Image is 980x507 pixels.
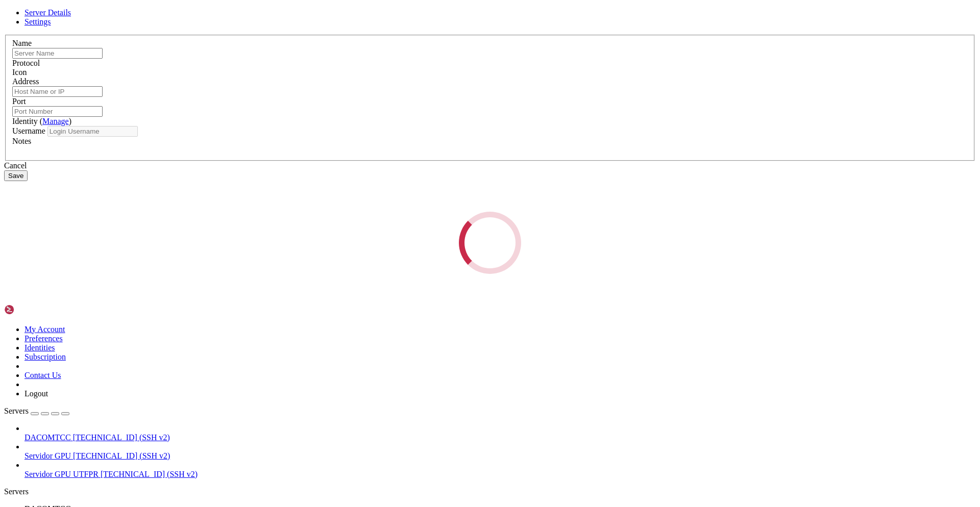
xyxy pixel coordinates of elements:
span: Servidor GPU UTFPR [24,470,99,478]
label: Notes [12,137,31,145]
a: Servers [4,407,69,415]
a: Servidor GPU UTFPR [TECHNICAL_ID] (SSH v2) [24,470,976,479]
button: Save [4,170,28,181]
label: Address [12,77,39,86]
a: Contact Us [24,371,61,379]
input: Port Number [12,106,103,117]
span: [TECHNICAL_ID] (SSH v2) [73,451,170,460]
input: Server Name [12,48,103,59]
li: DACOMTCC [TECHNICAL_ID] (SSH v2) [24,424,976,442]
span: Servers [4,407,29,415]
span: [TECHNICAL_ID] (SSH v2) [101,470,198,478]
label: Protocol [12,59,40,67]
span: DACOMTCC [24,433,71,442]
div: (0, 1) [4,13,8,22]
img: Shellngn [4,305,63,315]
a: Servidor GPU [TECHNICAL_ID] (SSH v2) [24,451,976,461]
div: Loading... [446,199,534,287]
span: Servidor GPU [24,451,71,460]
span: ( ) [40,117,71,125]
a: Manage [42,117,69,125]
a: Settings [24,17,51,26]
a: Identities [24,343,55,352]
a: DACOMTCC [TECHNICAL_ID] (SSH v2) [24,433,976,442]
span: [TECHNICAL_ID] (SSH v2) [73,433,170,442]
a: Subscription [24,352,66,361]
a: Server Details [24,8,71,17]
input: Login Username [47,126,138,137]
label: Username [12,126,45,135]
a: Preferences [24,334,63,343]
li: Servidor GPU [TECHNICAL_ID] (SSH v2) [24,442,976,461]
label: Icon [12,68,27,77]
x-row: Connecting [TECHNICAL_ID]... [4,4,846,13]
label: Name [12,39,32,47]
input: Host Name or IP [12,86,103,97]
div: Cancel [4,161,976,170]
label: Identity [12,117,71,125]
li: Servidor GPU UTFPR [TECHNICAL_ID] (SSH v2) [24,461,976,479]
label: Port [12,97,26,106]
a: Logout [24,389,48,398]
a: My Account [24,325,65,334]
div: Servers [4,487,976,496]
